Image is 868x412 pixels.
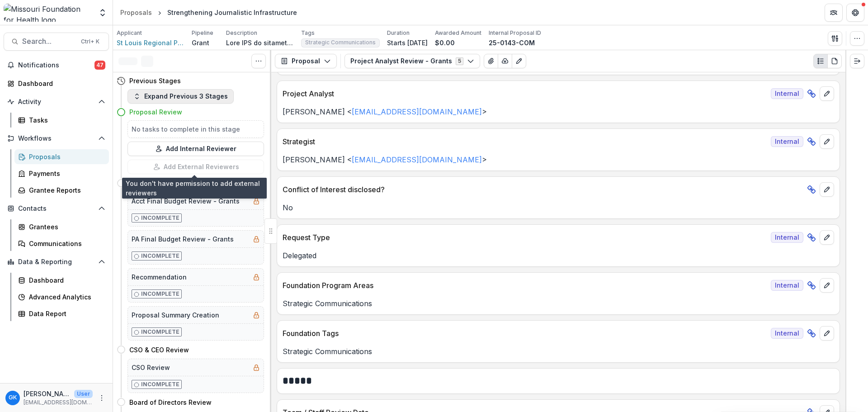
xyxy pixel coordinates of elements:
[127,142,264,156] button: Add Internal Reviewer
[820,326,834,341] button: edit
[352,107,482,116] a: [EMAIL_ADDRESS][DOMAIN_NAME]
[29,115,102,125] div: Tasks
[813,54,828,68] button: Plaintext view
[771,328,803,339] span: Internal
[117,38,184,47] a: St Louis Regional Public Media Inc
[18,79,102,88] div: Dashboard
[4,58,109,72] button: Notifications47
[29,222,102,232] div: Grantees
[29,275,102,285] div: Dashboard
[820,86,834,101] button: edit
[820,230,834,245] button: edit
[771,232,803,243] span: Internal
[18,258,94,266] span: Data & Reporting
[29,169,102,178] div: Payments
[512,54,526,68] button: Edit as form
[24,398,93,407] p: [EMAIL_ADDRESS][DOMAIN_NAME]
[120,8,152,17] div: Proposals
[74,390,93,398] p: User
[24,389,71,398] p: [PERSON_NAME]
[129,345,189,355] h4: CSO & CEO Review
[283,280,767,291] p: Foundation Program Areas
[141,252,179,260] p: Incomplete
[283,136,767,147] p: Strategist
[489,29,541,37] p: Internal Proposal ID
[820,278,834,293] button: edit
[4,201,109,216] button: Open Contacts
[18,135,94,142] span: Workflows
[18,98,94,106] span: Activity
[129,398,212,407] h4: Board of Directors Review
[825,4,843,22] button: Partners
[251,54,266,68] button: Toggle View Cancelled Tasks
[820,134,834,149] button: edit
[846,4,864,22] button: Get Help
[283,154,834,165] p: [PERSON_NAME] < >
[4,131,109,146] button: Open Workflows
[29,185,102,195] div: Grantee Reports
[4,76,109,91] a: Dashboard
[14,219,109,234] a: Grantees
[827,54,842,68] button: PDF view
[4,255,109,269] button: Open Data & Reporting
[129,179,188,188] h4: Post Team Review
[283,298,834,309] p: Strategic Communications
[14,183,109,198] a: Grantee Reports
[283,232,767,243] p: Request Type
[14,166,109,181] a: Payments
[283,202,834,213] p: No
[132,272,187,282] h5: Recommendation
[94,61,105,70] span: 47
[18,205,94,213] span: Contacts
[435,38,455,47] p: $0.00
[226,29,257,37] p: Description
[283,106,834,117] p: [PERSON_NAME] < >
[29,292,102,302] div: Advanced Analytics
[14,273,109,288] a: Dashboard
[771,136,803,147] span: Internal
[283,328,767,339] p: Foundation Tags
[141,328,179,336] p: Incomplete
[22,37,75,46] span: Search...
[301,29,315,37] p: Tags
[283,184,803,195] p: Conflict of Interest disclosed?
[9,395,17,401] div: Grace Kyung
[387,29,410,37] p: Duration
[14,236,109,251] a: Communications
[29,309,102,318] div: Data Report
[117,6,301,19] nav: breadcrumb
[14,149,109,164] a: Proposals
[117,6,156,19] a: Proposals
[344,54,480,68] button: Project Analyst Review - Grants5
[4,95,109,109] button: Open Activity
[192,29,213,37] p: Pipeline
[771,88,803,99] span: Internal
[283,346,834,357] p: Strategic Communications
[129,107,182,117] h4: Proposal Review
[14,306,109,321] a: Data Report
[275,54,337,68] button: Proposal
[141,214,179,222] p: Incomplete
[29,239,102,248] div: Communications
[489,38,535,47] p: 25-0143-COM
[132,124,260,134] h5: No tasks to complete in this stage
[352,155,482,164] a: [EMAIL_ADDRESS][DOMAIN_NAME]
[79,37,101,47] div: Ctrl + K
[435,29,481,37] p: Awarded Amount
[117,29,142,37] p: Applicant
[141,290,179,298] p: Incomplete
[820,182,834,197] button: edit
[283,250,834,261] p: Delegated
[387,38,428,47] p: Starts [DATE]
[132,310,219,320] h5: Proposal Summary Creation
[29,152,102,161] div: Proposals
[305,39,376,46] span: Strategic Communications
[132,196,240,206] h5: Acct Final Budget Review - Grants
[127,160,264,174] button: Add External Reviewers
[129,76,181,85] h4: Previous Stages
[192,38,209,47] p: Grant
[283,88,767,99] p: Project Analyst
[18,62,94,69] span: Notifications
[771,280,803,291] span: Internal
